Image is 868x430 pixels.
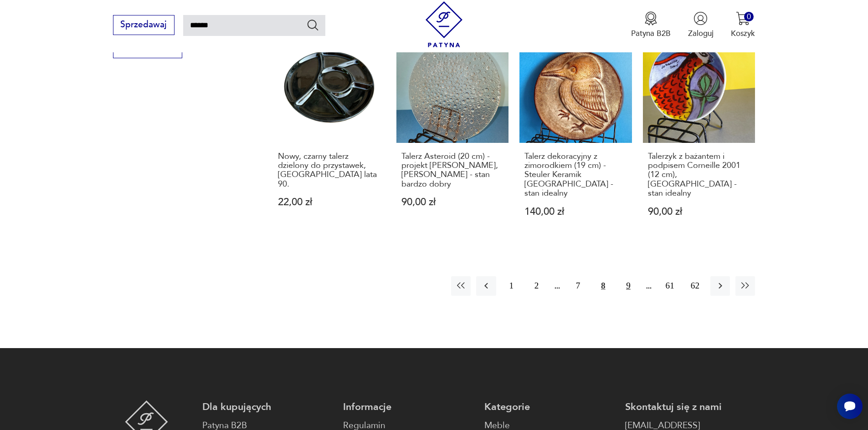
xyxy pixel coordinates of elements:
a: Sprzedawaj [113,22,175,29]
p: 90,00 zł [648,207,750,217]
button: Patyna B2B [631,11,671,39]
button: 0Koszyk [731,11,755,39]
p: 90,00 zł [401,197,504,207]
button: 2 [527,276,546,296]
button: 61 [660,276,680,296]
button: Sprzedawaj [113,15,175,35]
p: Koszyk [731,28,755,39]
p: Zaloguj [688,28,714,39]
img: Ikonka użytkownika [693,11,708,25]
p: Skontaktuj się z nami [625,400,755,414]
button: 62 [685,276,705,296]
img: Ikona medalu [644,11,658,25]
a: Nowy, czarny talerz dzielony do przystawek, Niemcy lata 90.Nowy, czarny talerz dzielony do przyst... [273,31,385,238]
p: 140,00 zł [524,207,627,217]
h3: Talerzyk z bażantem i podpisem Corneille 2001 (12 cm), [GEOGRAPHIC_DATA] - stan idealny [648,152,750,198]
iframe: Smartsupp widget button [837,394,863,419]
h3: Talerz Asteroid (20 cm) - projekt [PERSON_NAME], [PERSON_NAME] - stan bardzo dobry [401,152,504,189]
a: Ikona medaluPatyna B2B [631,11,671,39]
a: Talerz dekoracyjny z zimorodkiem (19 cm) - Steuler Keramik Germany - stan idealnyTalerz dekoracyj... [519,31,632,238]
p: 22,00 zł [278,197,380,207]
p: Patyna B2B [631,28,671,39]
img: Patyna - sklep z meblami i dekoracjami vintage [421,1,467,47]
p: Dla kupujących [202,400,332,414]
h3: Talerz dekoracyjny z zimorodkiem (19 cm) - Steuler Keramik [GEOGRAPHIC_DATA] - stan idealny [524,152,627,198]
a: KlasykTalerz Asteroid (20 cm) - projekt Jan Drost, HSG Ząbkowice - stan bardzo dobryTalerz Astero... [396,31,509,238]
h3: Nowy, czarny talerz dzielony do przystawek, [GEOGRAPHIC_DATA] lata 90. [278,152,380,189]
img: Ikona koszyka [736,11,750,25]
button: 9 [618,276,638,296]
button: Szukaj [306,18,319,31]
button: 7 [568,276,588,296]
p: Kategorie [484,400,614,414]
p: Informacje [343,400,473,414]
a: Talerzyk z bażantem i podpisem Corneille 2001 (12 cm), Holandia - stan idealnyTalerzyk z bażantem... [643,31,755,238]
button: 1 [502,276,521,296]
button: Zaloguj [688,11,714,39]
button: 8 [593,276,613,296]
div: 0 [744,12,754,21]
